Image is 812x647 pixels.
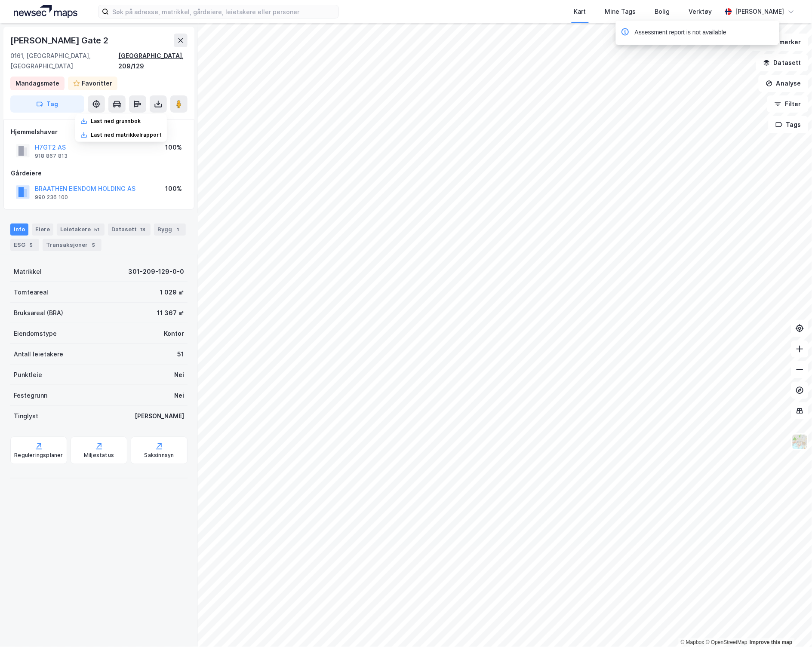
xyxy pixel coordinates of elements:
[735,6,784,17] div: [PERSON_NAME]
[119,51,188,71] div: [GEOGRAPHIC_DATA], 209/129
[14,308,63,318] div: Bruksareal (BRA)
[11,127,187,137] div: Hjemmelshaver
[14,287,48,297] div: Tomteareal
[27,241,36,249] div: 5
[145,452,174,459] div: Saksinnsyn
[14,370,42,380] div: Punktleie
[14,390,47,401] div: Festegrunn
[35,194,68,201] div: 990 236 100
[14,452,63,459] div: Reguleringsplaner
[157,308,184,318] div: 11 367 ㎡
[43,239,101,251] div: Transaksjoner
[57,224,105,236] div: Leietakere
[750,640,793,646] a: Improve this map
[128,267,184,277] div: 301-209-129-0-0
[14,349,63,359] div: Antall leietakere
[89,241,98,249] div: 5
[759,75,809,92] button: Analyse
[14,267,42,277] div: Matrikkel
[174,370,184,380] div: Nei
[10,34,110,47] div: [PERSON_NAME] Gate 2
[10,239,39,251] div: ESG
[10,95,84,113] button: Tag
[14,328,57,339] div: Eiendomstype
[92,225,101,234] div: 51
[135,411,184,421] div: [PERSON_NAME]
[32,224,53,236] div: Eiere
[35,153,68,159] div: 918 867 813
[177,349,184,359] div: 51
[681,640,704,646] a: Mapbox
[154,224,186,236] div: Bygg
[174,225,182,234] div: 1
[160,287,184,297] div: 1 029 ㎡
[10,51,119,71] div: 0161, [GEOGRAPHIC_DATA], [GEOGRAPHIC_DATA]
[706,640,747,646] a: OpenStreetMap
[82,78,112,89] div: Favoritter
[11,168,187,178] div: Gårdeiere
[109,5,338,18] input: Søk på adresse, matrikkel, gårdeiere, leietakere eller personer
[605,6,636,17] div: Mine Tags
[689,6,712,17] div: Verktøy
[756,54,809,71] button: Datasett
[10,224,28,236] div: Info
[635,28,726,38] div: Assessment report is not available
[174,390,184,401] div: Nei
[15,78,59,89] div: Mandagsmøte
[165,184,182,194] div: 100%
[165,142,182,153] div: 100%
[91,132,162,138] div: Last ned matrikkelrapport
[138,225,147,234] div: 18
[655,6,670,17] div: Bolig
[14,411,38,421] div: Tinglyst
[108,224,151,236] div: Datasett
[792,434,808,450] img: Z
[574,6,586,17] div: Kart
[164,328,184,339] div: Kontor
[769,116,809,133] button: Tags
[769,606,812,647] iframe: Chat Widget
[767,95,809,113] button: Filter
[14,5,77,18] img: logo.a4113a55bc3d86da70a041830d287a7e.svg
[84,452,114,459] div: Miljøstatus
[91,118,141,125] div: Last ned grunnbok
